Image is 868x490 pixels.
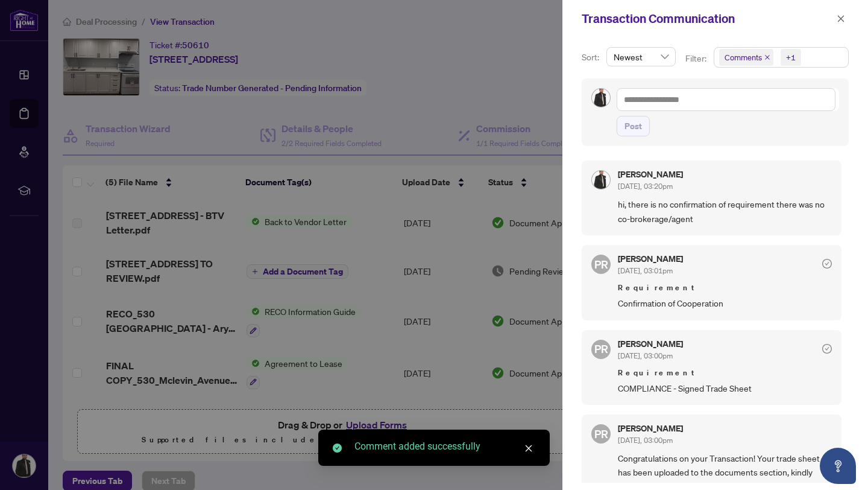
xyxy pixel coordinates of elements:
h5: [PERSON_NAME] [618,255,683,263]
span: close [764,54,770,60]
img: Profile Icon [592,171,610,189]
span: close [524,444,533,453]
span: hi, there is no confirmation of requirement there was no co-brokerage/agent [618,197,832,226]
h5: [PERSON_NAME] [618,424,683,433]
div: Comment added successfully [354,439,535,454]
div: Transaction Communication [582,10,833,28]
span: PR [594,256,608,273]
span: check-circle [333,444,342,453]
span: [DATE], 03:20pm [618,182,673,191]
span: Requirement [618,282,832,294]
span: check-circle [822,259,832,269]
span: Requirement [618,367,832,379]
button: Post [617,116,650,136]
span: check-circle [822,344,832,354]
span: Comments [725,51,762,63]
h5: [PERSON_NAME] [618,340,683,348]
span: PR [594,425,608,442]
span: [DATE], 03:00pm [618,436,673,445]
span: Newest [614,48,668,66]
h5: [PERSON_NAME] [618,170,683,179]
span: COMPLIANCE - Signed Trade Sheet [618,381,832,395]
p: Filter: [685,52,708,65]
span: [DATE], 03:00pm [618,351,673,360]
p: Sort: [582,51,602,64]
span: Comments [719,49,773,66]
div: +1 [786,51,796,63]
span: PR [594,340,608,357]
a: Close [522,442,535,455]
button: Open asap [820,448,856,484]
span: Confirmation of Cooperation [618,296,832,310]
span: close [837,14,845,23]
span: [DATE], 03:01pm [618,266,673,275]
img: Profile Icon [592,89,610,107]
